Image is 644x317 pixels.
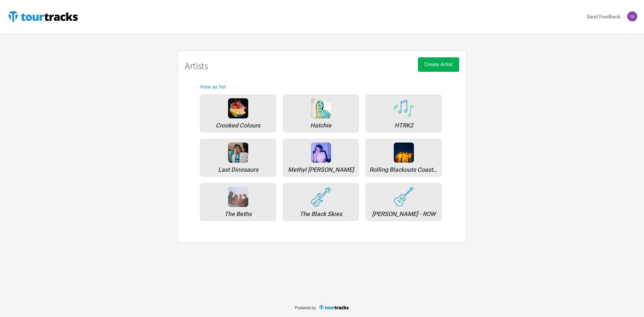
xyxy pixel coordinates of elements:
[311,187,331,207] img: tourtracks_icons_FA_01_icons_rock.svg
[197,136,279,180] a: Last Dinosaurs
[286,122,355,128] div: Hatchie
[295,306,316,310] span: Powered by
[369,167,438,173] div: Rolling Blackouts Coastal Fever
[369,211,438,217] div: Xavier Rudd - ROW
[228,98,248,118] img: 54e6f4e6-0762-4f7b-b495-7c658f1e719d-cc.jpg.png
[394,100,414,117] img: tourtracks_icons_FA_14_icons_misc.svg
[394,98,414,118] div: HTRK2
[394,143,414,163] div: Rolling Blackouts Coastal Fever
[394,187,414,207] div: Xavier Rudd - ROW
[204,167,272,173] div: Last Dinosaurs
[418,57,459,72] button: Create Artist
[204,122,272,128] div: Crooked Colours
[228,187,248,207] img: 402a93b5-5d65-4cda-b720-3cad9d188f1c-The%20Beths_1_Mason%20Fairey.JPG.png
[228,187,248,207] div: The Beths
[197,91,279,136] a: Crooked Colours
[627,11,637,21] img: Nicolas
[311,98,331,118] div: Hatchie
[362,180,445,224] a: [PERSON_NAME] - ROW
[369,122,438,128] div: HTRK2
[311,187,331,207] div: The Black Skies
[319,305,350,310] img: TourTracks
[197,180,279,224] a: The Beths
[185,61,459,71] h1: Artists
[311,143,331,163] img: 636a5952-f4a2-475a-8a6a-b508fc2445fa-Methyl%20Ethel%20Neon%20Cheap%20Lead%20Image%20-%20Credit%20...
[394,187,414,207] img: tourtracks_icons_FA_04_icons_folk.svg
[587,14,621,20] strong: Send Feedback
[228,143,248,163] div: Last Dinosaurs
[279,180,362,224] a: The Black Skies
[200,84,226,90] a: View as list
[362,136,445,180] a: Rolling Blackouts Coastal Fever
[311,98,331,118] img: b141831a-94a7-4f18-b26a-824180e2a523-Hatchie%201%20-%20Credit%20Rahnee%20Lally.jpeg.png
[424,61,453,67] span: Create Artist
[279,136,362,180] a: Methyl [PERSON_NAME]
[204,211,272,217] div: The Beths
[286,211,355,217] div: The Black Skies
[362,91,445,136] a: HTRK2
[228,143,248,163] img: c0d706d6-9ee3-482e-9e4b-0e75ddb87933-41691808_10156456353871413_4087983781099601920_o.jpg.png
[286,167,355,173] div: Methyl Ethel
[279,91,362,136] a: Hatchie
[228,98,248,118] div: Crooked Colours
[394,143,414,163] img: b165b7e1-bb41-4fd3-b611-002751d103ed-rbcf.jpg.png
[7,10,79,23] img: TourTracks
[311,143,331,163] div: Methyl Ethel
